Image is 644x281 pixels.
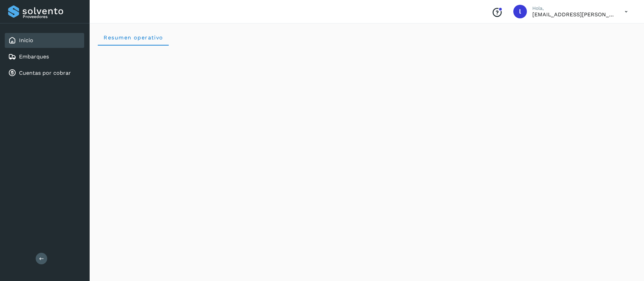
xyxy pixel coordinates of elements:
[5,66,84,81] div: Cuentas por cobrar
[103,34,163,41] span: Resumen operativo
[19,37,33,43] a: Inicio
[532,5,614,11] p: Hola,
[532,11,614,18] p: lauraamalia.castillo@xpertal.com
[5,49,84,64] div: Embarques
[19,70,71,76] a: Cuentas por cobrar
[23,14,81,19] p: Proveedores
[5,33,84,48] div: Inicio
[19,53,49,60] a: Embarques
